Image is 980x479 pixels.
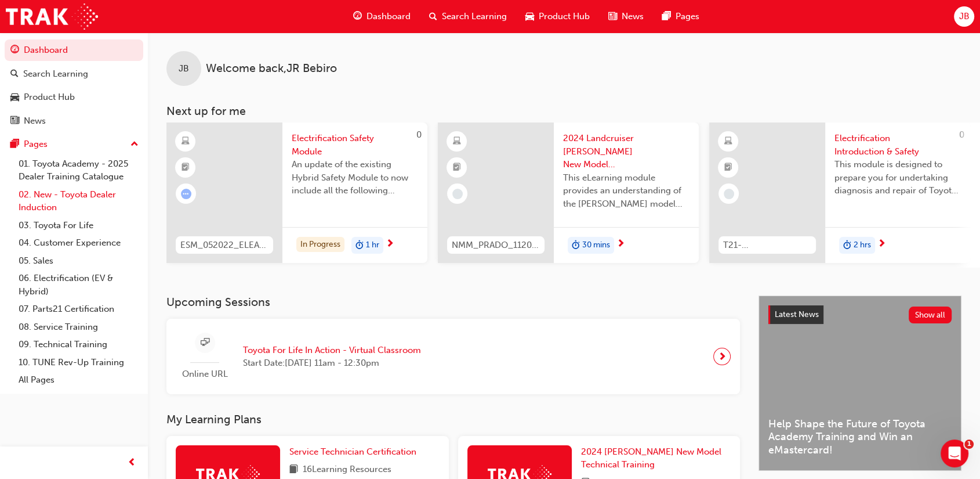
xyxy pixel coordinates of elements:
span: learningResourceType_ELEARNING-icon [453,134,461,149]
div: Product Hub [24,91,75,104]
span: news-icon [10,116,19,127]
h3: Next up for me [148,105,980,118]
a: pages-iconPages [653,5,709,28]
a: All Pages [14,371,143,389]
a: 0ESM_052022_ELEARNElectrification Safety ModuleAn update of the existing Hybrid Safety Module to ... [166,123,427,263]
span: car-icon [525,9,534,24]
span: next-icon [616,239,625,250]
span: Help Shape the Future of Toyota Academy Training and Win an eMastercard! [768,417,952,457]
span: 2024 Landcruiser [PERSON_NAME] New Model Mechanisms - Model Outline 1 [563,132,689,171]
button: Show all [909,307,952,323]
span: Online URL [176,368,234,381]
span: This eLearning module provides an understanding of the [PERSON_NAME] model line-up and its Katash... [563,171,689,211]
a: Latest NewsShow allHelp Shape the Future of Toyota Academy Training and Win an eMastercard! [758,296,961,471]
div: Pages [24,138,48,151]
span: booktick-icon [182,160,190,175]
span: search-icon [10,69,19,80]
span: news-icon [608,9,617,24]
h3: Upcoming Sessions [166,296,740,309]
span: 1 [964,440,974,449]
span: Dashboard [366,10,411,23]
a: Latest NewsShow all [768,305,952,324]
span: next-icon [718,348,727,365]
div: News [24,114,46,128]
span: guage-icon [353,9,362,24]
span: prev-icon [128,456,136,470]
img: Trak [6,3,98,30]
a: 08. Service Training [14,318,143,336]
span: Pages [676,10,699,23]
span: 2 hrs [854,239,871,252]
a: Service Technician Certification [289,445,421,459]
a: 09. Technical Training [14,336,143,354]
span: learningResourceType_ELEARNING-icon [182,134,190,149]
span: pages-icon [662,9,671,24]
a: 01. Toyota Academy - 2025 Dealer Training Catalogue [14,155,143,186]
a: 05. Sales [14,252,143,270]
span: up-icon [130,137,139,152]
span: 30 mins [582,239,610,252]
a: 06. Electrification (EV & Hybrid) [14,269,143,300]
span: Start Date: [DATE] 11am - 12:30pm [243,356,421,370]
span: next-icon [386,239,394,250]
span: learningRecordVerb_ATTEMPT-icon [181,189,191,199]
a: Dashboard [5,39,143,61]
span: sessionType_ONLINE_URL-icon [201,336,209,350]
span: 0 [416,129,422,140]
span: learningResourceType_ELEARNING-icon [724,134,732,149]
a: Product Hub [5,87,143,108]
span: next-icon [877,239,886,250]
span: guage-icon [10,45,19,56]
span: pages-icon [10,139,19,150]
a: car-iconProduct Hub [516,5,599,28]
button: Pages [5,134,143,155]
span: JB [959,10,969,23]
a: guage-iconDashboard [344,5,420,28]
span: Search Learning [442,10,507,23]
span: 1 hr [366,239,379,252]
span: 16 Learning Resources [303,463,391,477]
span: This module is designed to prepare you for undertaking diagnosis and repair of Toyota & Lexus Ele... [834,158,961,197]
span: learningRecordVerb_NONE-icon [724,189,734,199]
a: NMM_PRADO_112024_MODULE_12024 Landcruiser [PERSON_NAME] New Model Mechanisms - Model Outline 1Thi... [438,123,699,263]
iframe: Intercom live chat [941,440,968,467]
span: booktick-icon [724,160,732,175]
span: 0 [959,129,964,140]
a: 0T21-FOD_HVIS_PREREQElectrification Introduction & SafetyThis module is designed to prepare you f... [709,123,970,263]
a: 04. Customer Experience [14,234,143,252]
span: duration-icon [843,238,851,253]
div: In Progress [296,237,344,253]
span: Electrification Safety Module [292,132,418,158]
span: Product Hub [539,10,590,23]
div: Search Learning [23,67,88,81]
span: duration-icon [355,238,364,253]
a: Online URLToyota For Life In Action - Virtual ClassroomStart Date:[DATE] 11am - 12:30pm [176,328,731,386]
button: DashboardSearch LearningProduct HubNews [5,37,143,134]
span: Toyota For Life In Action - Virtual Classroom [243,344,421,357]
span: An update of the existing Hybrid Safety Module to now include all the following electrification v... [292,158,418,197]
span: Latest News [775,309,819,319]
span: book-icon [289,463,298,477]
span: NMM_PRADO_112024_MODULE_1 [452,239,540,252]
a: 02. New - Toyota Dealer Induction [14,186,143,217]
span: learningRecordVerb_NONE-icon [452,189,463,199]
a: 2024 [PERSON_NAME] New Model Technical Training [581,445,731,471]
a: 03. Toyota For Life [14,217,143,235]
span: JB [179,62,189,75]
span: Service Technician Certification [289,446,416,457]
span: News [622,10,644,23]
a: Search Learning [5,63,143,85]
span: Welcome back , JR Bebiro [206,62,337,75]
button: JB [954,6,974,27]
span: booktick-icon [453,160,461,175]
a: 10. TUNE Rev-Up Training [14,354,143,372]
span: duration-icon [572,238,580,253]
span: T21-FOD_HVIS_PREREQ [723,239,811,252]
span: Electrification Introduction & Safety [834,132,961,158]
a: search-iconSearch Learning [420,5,516,28]
a: news-iconNews [599,5,653,28]
a: 07. Parts21 Certification [14,300,143,318]
span: search-icon [429,9,437,24]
